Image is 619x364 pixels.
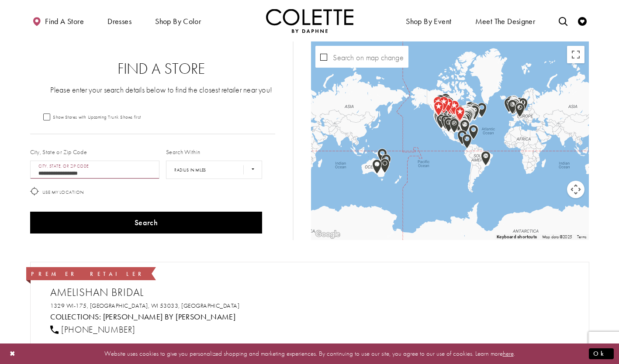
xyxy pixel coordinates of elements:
[475,17,536,26] span: Meet the designer
[503,349,514,358] a: here
[166,161,262,179] select: Radius In Miles
[497,234,537,240] button: Keyboard shortcuts
[45,17,84,26] span: Find a store
[30,212,263,234] button: Search
[50,324,135,335] a: [PHONE_NUMBER]
[50,312,101,322] span: Collections:
[48,60,276,78] h2: Find a Store
[103,312,236,322] a: Visit Colette by Daphne page - Opens in new tab
[557,9,570,33] a: Toggle search
[50,302,240,309] a: Opens in new tab
[589,348,614,359] button: Submit Dialog
[576,9,589,33] a: Check Wishlist
[266,9,353,33] a: Visit Home Page
[404,9,453,33] span: Shop By Event
[50,286,578,299] h2: Amelishan Bridal
[567,181,584,198] button: Map camera controls
[5,346,20,361] button: Close Dialog
[473,9,538,33] a: Meet the designer
[61,324,135,335] span: [PHONE_NUMBER]
[48,84,276,95] p: Please enter your search details below to find the closest retailer near you!
[63,348,556,360] p: Website uses cookies to give you personalized shopping and marketing experiences. By continuing t...
[155,17,201,26] span: Shop by color
[166,148,200,156] label: Search Within
[30,9,86,33] a: Find a store
[313,229,342,240] img: Google
[107,17,131,26] span: Dresses
[542,234,572,240] span: Map data ©2025
[406,17,451,26] span: Shop By Event
[313,229,342,240] a: Open this area in Google Maps (opens a new window)
[266,9,353,33] img: Colette by Daphne
[30,148,87,156] label: City, State or Zip Code
[105,9,134,33] span: Dresses
[153,9,203,33] span: Shop by color
[567,46,584,63] button: Toggle fullscreen view
[31,270,145,278] span: Premier Retailer
[577,234,587,240] a: Terms (opens in new tab)
[30,161,160,179] input: City, State, or ZIP Code
[311,41,589,240] div: Map with store locations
